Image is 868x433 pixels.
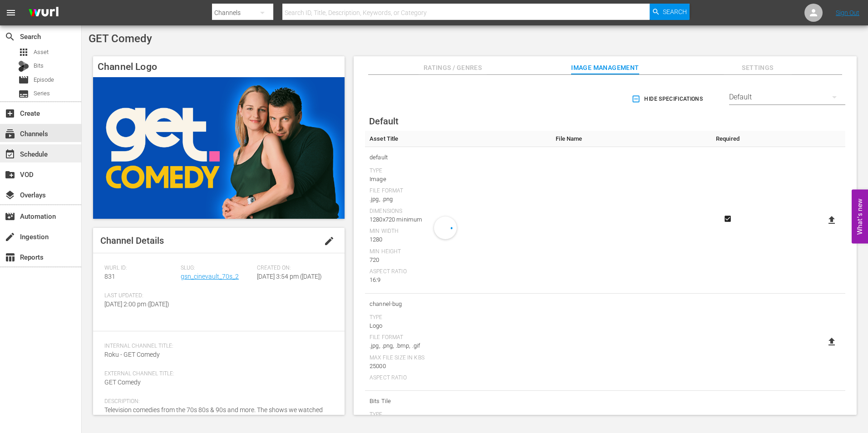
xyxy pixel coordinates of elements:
[370,175,547,184] div: Image
[370,187,547,195] div: File Format
[93,77,345,219] img: GET Comedy
[370,268,547,276] div: Aspect Ratio
[370,228,547,235] div: Min Width
[370,248,547,256] div: Min Height
[370,208,547,215] div: Dimensions
[370,167,547,175] div: Type
[370,314,547,321] div: Type
[852,190,868,244] button: Open Feedback Widget
[370,374,547,382] div: Aspect Ratio
[5,149,15,160] span: Schedule
[370,354,547,362] div: Max File Size In Kbs
[104,370,329,378] span: External Channel Title:
[5,31,15,42] span: Search
[104,273,115,280] span: 831
[663,4,687,20] span: Search
[5,108,15,119] span: Create
[104,300,169,308] span: [DATE] 2:00 pm ([DATE])
[34,75,54,84] span: Episode
[257,265,329,272] span: Created On:
[370,195,547,204] div: .jpg, .png
[836,9,859,16] a: Sign Out
[5,211,15,222] span: Automation
[5,128,15,139] span: Channels
[370,395,547,407] span: Bits Tile
[369,116,399,127] span: Default
[630,86,706,112] button: Hide Specifications
[370,235,547,244] div: 1280
[34,89,50,98] span: Series
[5,190,15,201] span: Overlays
[181,265,252,272] span: Slug:
[365,131,551,147] th: Asset Title
[551,131,708,147] th: File Name
[370,362,547,371] div: 25000
[104,292,176,300] span: Last Updated:
[104,265,176,272] span: Wurl ID:
[370,276,547,285] div: 16:9
[22,2,65,24] img: ans4CAIJ8jUAAAAAAAAAAAAAAAAAAAAAAAAgQb4GAAAAAAAAAAAAAAAAAAAAAAAAJMjXAAAAAAAAAAAAAAAAAAAAAAAAgAT5G...
[34,61,44,70] span: Bits
[104,379,141,386] span: GET Comedy
[708,131,747,147] th: Required
[724,62,792,74] span: Settings
[324,236,335,246] span: edit
[370,152,547,163] span: default
[5,7,16,18] span: menu
[729,84,845,110] div: Default
[370,298,547,310] span: channel-bug
[89,32,152,45] span: GET Comedy
[370,341,547,350] div: .jpg, .png, .bmp, .gif
[370,215,547,224] div: 1280x720 minimum
[650,4,690,20] button: Search
[104,343,329,350] span: Internal Channel Title:
[633,94,703,104] span: Hide Specifications
[370,321,547,330] div: Logo
[18,47,29,58] span: Asset
[93,56,345,77] h4: Channel Logo
[5,169,15,180] span: VOD
[18,74,29,85] span: Episode
[5,252,15,263] span: Reports
[722,215,733,223] svg: Required
[34,48,49,57] span: Asset
[18,61,29,72] div: Bits
[104,406,323,423] span: Television comedies from the 70s 80s & 90s and more. The shows we watched each week featuring the...
[571,62,639,74] span: Image Management
[370,334,547,341] div: File Format
[257,273,322,280] span: [DATE] 3:54 pm ([DATE])
[5,231,15,242] span: Ingestion
[104,398,329,405] span: Description:
[181,273,239,280] a: gsn_cinevault_70s_2
[370,256,547,265] div: 720
[419,62,487,74] span: Ratings / Genres
[100,235,164,246] span: Channel Details
[18,89,29,99] span: Series
[318,230,340,252] button: edit
[370,411,547,418] div: Type
[104,351,160,358] span: Roku - GET Comedy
